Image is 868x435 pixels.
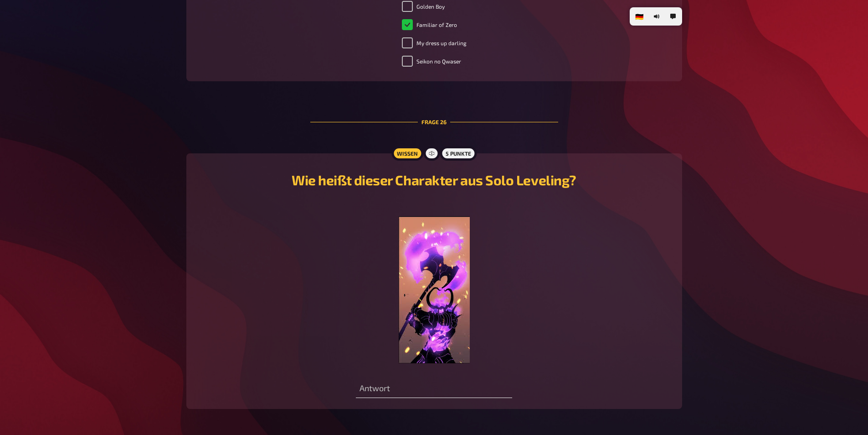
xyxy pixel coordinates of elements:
div: 5 Punkte [440,146,477,161]
div: Frage 26 [310,96,558,148]
h2: Wie heißt dieser Charakter aus Solo Leveling? [197,172,671,188]
div: Wissen [391,146,423,161]
li: 🇩🇪 [632,9,647,24]
img: image [399,216,470,363]
input: Antwort [356,380,512,398]
label: Seikon no Qwaser [402,56,461,67]
label: My dress up darling [402,37,467,48]
label: Familiar of Zero [402,19,457,30]
label: Golden Boy [402,1,445,12]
